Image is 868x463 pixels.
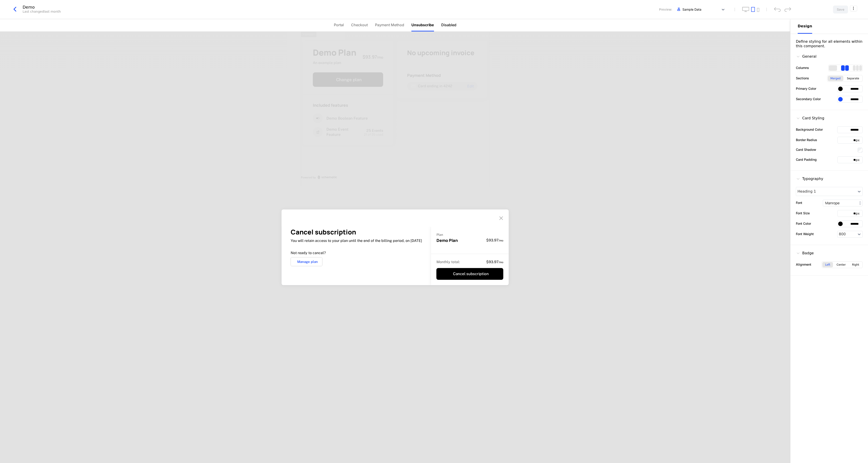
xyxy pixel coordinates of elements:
div: px [856,138,862,142]
div: Center [834,262,848,267]
span: Portal [334,22,344,28]
button: Select action [850,5,857,11]
div: undo [774,7,781,12]
label: Font Color [796,221,811,226]
label: Background Color [796,127,823,132]
div: Typography [796,176,823,182]
label: Primary Color [796,86,816,91]
div: Left [822,262,833,267]
div: 3 columns [853,65,862,71]
span: Disabled [441,22,456,28]
button: tablet [751,7,755,12]
div: Right [849,262,862,267]
div: Last changed last month [23,9,61,14]
div: Define styling for all elements within this component. [796,39,863,48]
div: Merged [828,76,843,81]
span: Preview: [659,7,672,12]
div: px [856,211,862,216]
div: redo [784,7,791,12]
label: Secondary Color [796,97,821,101]
label: Border Radius [796,137,817,142]
div: px [856,158,862,162]
label: Card Shadow [796,147,816,152]
label: Font Size [796,211,810,215]
button: Save [833,5,848,14]
div: 2 columns [841,65,849,71]
div: General [796,54,816,59]
label: Font [796,200,802,205]
button: mobile [757,8,759,12]
div: Demo [23,5,61,9]
span: Checkout [351,22,368,28]
div: Badge [796,250,814,256]
span: Unsubscribe [411,22,434,28]
div: Design [798,24,812,29]
span: Payment Method [375,22,404,28]
button: desktop [742,7,749,12]
div: Separate [844,76,862,81]
div: 1 columns [829,65,837,71]
label: Sections [796,76,809,80]
label: Card Padding [796,157,817,162]
div: Card Styling [796,116,824,121]
div: Choose Sub Page [798,19,861,34]
label: Font Weight [796,231,814,236]
label: Alignment [796,262,811,267]
label: Columns [796,65,809,70]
